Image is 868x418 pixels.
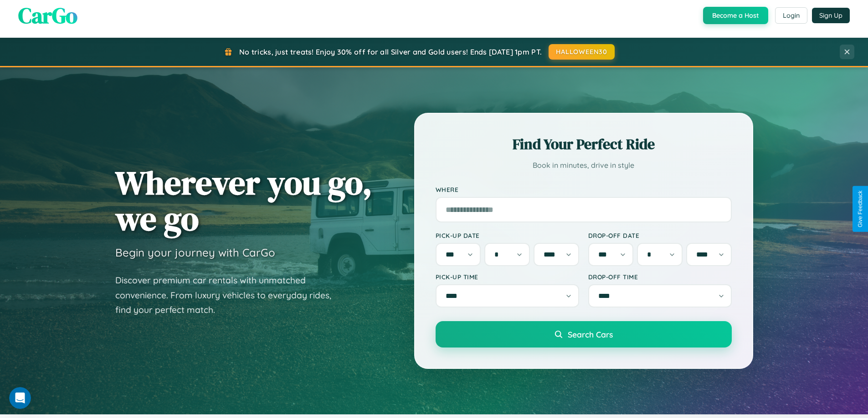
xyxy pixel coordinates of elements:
span: CarGo [18,0,77,30]
button: Sign Up [812,8,850,23]
label: Where [436,186,732,193]
p: Discover premium car rentals with unmatched convenience. From luxury vehicles to everyday rides, ... [115,273,343,317]
h3: Begin your journey with CarGo [115,246,275,259]
button: Become a Host [703,7,768,24]
span: Search Cars [568,329,613,339]
button: Search Cars [436,321,732,347]
span: No tricks, just treats! Enjoy 30% off for all Silver and Gold users! Ends [DATE] 1pm PT. [239,47,542,56]
button: HALLOWEEN30 [549,44,615,60]
h2: Find Your Perfect Ride [436,134,732,154]
p: Book in minutes, drive in style [436,159,732,172]
div: Give Feedback [857,191,863,227]
label: Pick-up Time [436,273,579,281]
iframe: Intercom live chat [9,387,31,409]
label: Drop-off Date [588,232,732,239]
label: Pick-up Date [436,232,579,239]
button: Login [775,7,807,24]
h1: Wherever you go, we go [115,165,372,237]
label: Drop-off Time [588,273,732,281]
